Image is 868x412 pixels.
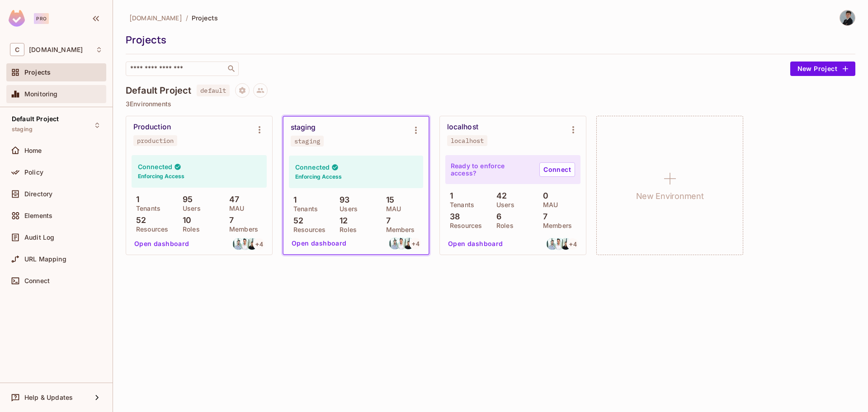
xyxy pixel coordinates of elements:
[547,238,558,250] img: weiber.souza@casadosventos.com.br
[840,10,855,25] img: Thales Lobo
[29,46,83,53] span: Workspace: casadosventos.com.br
[138,172,184,180] h6: Enforcing Access
[294,137,320,145] div: staging
[492,212,501,221] p: 6
[492,222,514,229] p: Roles
[553,238,565,250] img: leonardo.silva@casadosventos.com.br
[225,226,258,233] p: Members
[246,238,258,250] img: guilherme.leao@casadosventos.com.br
[9,10,25,27] img: SReyMgAAAABJRU5ErkJggg==
[186,14,188,22] li: /
[335,195,349,204] p: 93
[178,226,200,233] p: Roles
[382,205,401,213] p: MAU
[289,205,318,213] p: Tenants
[12,115,59,123] span: Default Project
[451,137,484,144] div: localhost
[447,123,478,132] div: localhost
[24,69,51,76] span: Projects
[396,238,407,249] img: leonardo.silva@casadosventos.com.br
[24,190,52,198] span: Directory
[445,191,453,200] p: 1
[24,90,58,98] span: Monitoring
[295,173,342,181] h6: Enforcing Access
[178,195,193,204] p: 95
[445,212,460,221] p: 38
[132,195,139,204] p: 1
[225,205,244,212] p: MAU
[24,212,52,219] span: Elements
[289,216,303,225] p: 52
[24,256,66,263] span: URL Mapping
[126,33,851,47] div: Projects
[407,121,425,139] button: Environment settings
[538,191,548,200] p: 0
[225,216,234,225] p: 7
[289,226,325,233] p: Resources
[403,238,414,249] img: guilherme.leao@casadosventos.com.br
[492,191,507,200] p: 42
[131,237,193,251] button: Open dashboard
[138,162,172,171] h4: Connected
[178,205,201,212] p: Users
[444,237,507,251] button: Open dashboard
[291,123,316,132] div: staging
[225,195,239,204] p: 47
[126,100,855,108] p: 3 Environments
[10,43,24,56] span: C
[132,226,168,233] p: Resources
[335,216,348,225] p: 12
[133,123,171,132] div: Production
[24,169,43,176] span: Policy
[192,14,218,22] span: Projects
[197,85,230,96] span: default
[295,163,330,171] h4: Connected
[412,241,419,247] span: + 4
[233,238,244,250] img: weiber.souza@casadosventos.com.br
[382,216,391,225] p: 7
[538,212,547,221] p: 7
[445,222,482,229] p: Resources
[24,394,73,401] span: Help & Updates
[288,237,350,251] button: Open dashboard
[132,205,160,212] p: Tenants
[255,241,263,247] span: + 4
[289,195,297,204] p: 1
[445,201,474,208] p: Tenants
[178,216,191,225] p: 10
[126,85,191,96] h4: Default Project
[12,126,33,133] span: staging
[539,162,575,177] a: Connect
[240,238,251,250] img: leonardo.silva@casadosventos.com.br
[250,121,269,139] button: Environment settings
[389,238,401,249] img: weiber.souza@casadosventos.com.br
[790,62,855,76] button: New Project
[335,205,358,213] p: Users
[24,147,42,154] span: Home
[569,241,576,247] span: + 4
[382,195,394,204] p: 15
[132,216,146,225] p: 52
[129,14,182,22] span: [DOMAIN_NAME]
[492,201,514,208] p: Users
[34,13,49,24] div: Pro
[636,189,704,203] h1: New Environment
[564,121,582,139] button: Environment settings
[538,201,558,208] p: MAU
[24,234,54,241] span: Audit Log
[235,88,250,96] span: Project settings
[382,226,415,233] p: Members
[560,238,571,250] img: guilherme.leao@casadosventos.com.br
[335,226,357,233] p: Roles
[24,277,50,284] span: Connect
[538,222,572,229] p: Members
[137,137,174,144] div: production
[451,162,532,177] p: Ready to enforce access?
